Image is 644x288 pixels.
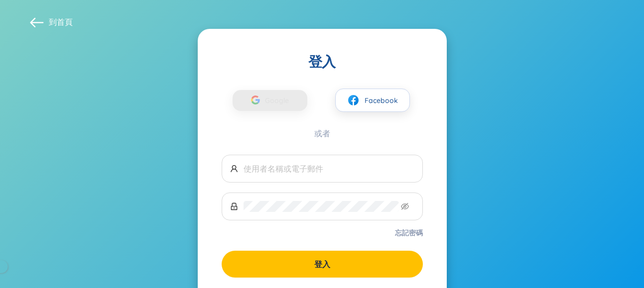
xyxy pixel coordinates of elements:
[365,96,398,105] font: Facebook
[230,202,238,210] span: 鎖
[347,94,360,106] img: Facebook
[314,259,330,269] font: 登入
[308,53,336,70] font: 登入
[401,202,409,210] span: 肉眼看不見的
[395,228,423,237] font: 忘記密碼
[57,17,73,27] a: 首頁
[233,90,307,111] button: Google
[49,17,57,27] font: 到
[244,163,414,174] input: 使用者名稱或電子郵件
[314,128,330,138] font: 或者
[222,251,423,278] button: 登入
[230,165,238,173] span: 使用者
[335,89,410,112] button: FacebookFacebook
[265,96,289,105] font: Google
[395,228,423,238] a: 忘記密碼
